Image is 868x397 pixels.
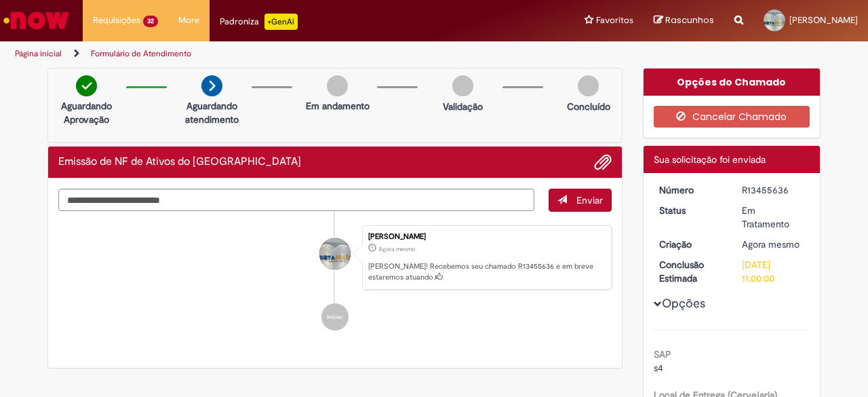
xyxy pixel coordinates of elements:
[378,245,415,253] span: Agora mesmo
[742,238,800,250] time: 28/08/2025 08:10:23
[368,233,604,241] div: [PERSON_NAME]
[596,14,633,27] span: Favoritos
[649,183,732,197] dt: Número
[654,362,663,374] span: s4
[201,75,222,96] img: arrow-next.png
[54,99,119,126] p: Aguardando Aprovação
[10,41,568,67] ul: Trilhas de página
[576,194,603,206] span: Enviar
[549,189,612,212] button: Enviar
[306,99,370,113] p: Em andamento
[76,75,97,96] img: check-circle-green.png
[654,14,714,27] a: Rascunhos
[1,7,71,34] img: ServiceNow
[220,14,298,30] div: Padroniza
[742,238,805,251] div: 28/08/2025 08:10:23
[649,204,732,217] dt: Status
[452,75,473,96] img: img-circle-grey.png
[58,212,612,345] ul: Histórico de tíquete
[319,238,351,269] div: Joao Carvalho
[58,225,612,290] li: Joao Carvalho
[378,245,415,253] time: 28/08/2025 08:10:23
[567,100,610,113] p: Concluído
[742,183,805,197] div: R13455636
[742,204,805,231] div: Em Tratamento
[368,261,604,282] p: [PERSON_NAME]! Recebemos seu chamado R13455636 e em breve estaremos atuando.
[649,258,732,285] dt: Conclusão Estimada
[327,75,348,96] img: img-circle-grey.png
[742,258,805,285] div: [DATE] 11:00:00
[91,48,191,59] a: Formulário de Atendimento
[578,75,599,96] img: img-circle-grey.png
[789,14,858,26] span: [PERSON_NAME]
[654,348,671,360] b: SAP
[644,69,821,96] div: Opções do Chamado
[443,100,483,113] p: Validação
[742,238,800,250] span: Agora mesmo
[594,153,612,171] button: Adicionar anexos
[58,189,534,211] textarea: Digite sua mensagem aqui...
[93,14,140,27] span: Requisições
[15,48,62,59] a: Página inicial
[649,238,732,251] dt: Criação
[58,156,301,168] h2: Emissão de NF de Ativos do ASVD Histórico de tíquete
[178,14,199,27] span: More
[264,14,298,30] p: +GenAi
[179,99,245,126] p: Aguardando atendimento
[143,16,158,27] span: 32
[665,14,714,26] span: Rascunhos
[654,106,810,128] button: Cancelar Chamado
[654,153,766,166] span: Sua solicitação foi enviada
